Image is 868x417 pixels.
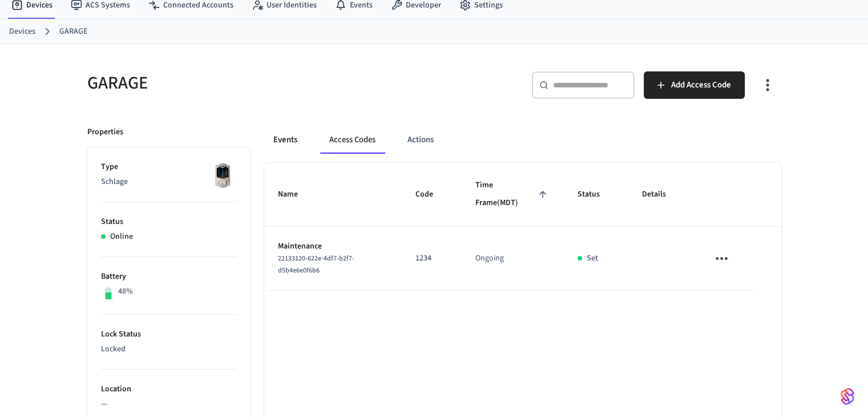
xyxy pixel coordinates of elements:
table: sticky table [264,163,781,291]
p: 48% [118,286,133,298]
p: 1234 [415,252,448,264]
button: Access Codes [320,126,385,154]
p: Set [587,252,598,264]
a: GARAGE [59,26,87,38]
p: Location [101,383,237,395]
button: Actions [398,126,443,154]
span: Time Frame(MDT) [475,177,550,212]
p: Properties [87,126,123,138]
span: Name [278,186,313,203]
p: Maintenance [278,240,388,252]
span: Code [415,186,448,203]
p: Lock Status [101,328,237,340]
p: Status [101,216,237,228]
p: Schlage [101,176,237,188]
span: Details [642,186,681,203]
h5: GARAGE [87,71,427,95]
p: Online [110,231,133,243]
button: Events [264,126,306,154]
a: Devices [9,26,35,38]
span: Add Access Code [671,78,731,93]
p: Locked [101,343,237,355]
p: — [101,398,237,410]
div: ant example [264,126,781,154]
td: Ongoing [462,227,564,291]
img: SeamLogoGradient.69752ec5.svg [841,387,854,406]
span: 22133120-622e-4df7-b2f7-d5b4e6e0f6b6 [278,254,354,275]
p: Battery [101,271,237,283]
p: Type [101,161,237,173]
img: Schlage Sense Smart Deadbolt with Camelot Trim, Front [208,161,237,190]
button: Add Access Code [644,71,745,99]
span: Status [578,186,615,203]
